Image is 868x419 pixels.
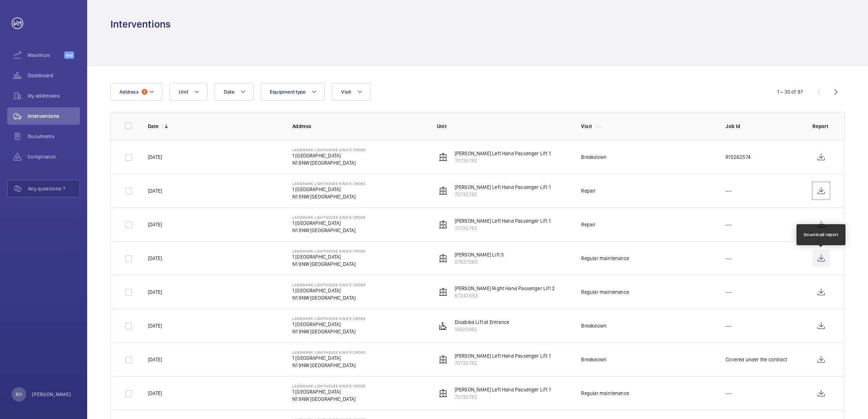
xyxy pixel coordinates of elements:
p: [PERSON_NAME] Lift 3 [455,251,504,258]
p: --- [726,390,731,397]
p: 1 [GEOGRAPHIC_DATA] [292,287,366,294]
div: Regular maintenance [581,390,629,397]
p: N1 9NW [GEOGRAPHIC_DATA] [292,294,366,301]
p: Landmark Lighthouse King's Cross [292,316,366,321]
p: [DATE] [148,356,162,363]
span: Date [224,89,234,95]
img: elevator.svg [439,389,447,398]
p: Landmark Lighthouse King's Cross [292,283,366,287]
p: N1 9NW [GEOGRAPHIC_DATA] [292,260,366,268]
p: [PERSON_NAME] [32,391,71,398]
span: Dashboard [28,72,80,79]
span: Beta [64,52,74,59]
p: 97637060 [455,258,504,266]
span: Unit [179,89,188,95]
p: [PERSON_NAME] Left Hand Passenger Lift 1 [455,150,551,157]
p: 1 [GEOGRAPHIC_DATA] [292,253,366,260]
span: Any questions ? [28,185,80,192]
span: Documents [28,133,80,140]
p: Landmark Lighthouse King's Cross [292,148,366,152]
span: My addresses [28,92,80,99]
span: Address [119,89,139,95]
p: Landmark Lighthouse King's Cross [292,350,366,354]
p: [PERSON_NAME] Left Hand Passenger Lift 1 [455,352,551,360]
p: [DATE] [148,255,162,262]
div: Breakdown [581,356,607,363]
p: N1 9NW [GEOGRAPHIC_DATA] [292,328,366,335]
span: Visit [341,89,351,95]
div: Repair [581,221,596,228]
button: Unit [170,83,207,100]
div: Regular maintenance [581,255,629,262]
p: 70735782 [455,393,551,400]
h1: Interventions [110,17,171,31]
p: --- [726,255,731,262]
p: N1 9NW [GEOGRAPHIC_DATA] [292,362,366,369]
p: [PERSON_NAME] Left Hand Passenger Lift 1 [455,184,551,191]
div: Regular maintenance [581,288,629,296]
p: [PERSON_NAME] Right Hand Passenger Lift 2 [455,285,555,292]
span: Interventions [28,112,80,120]
p: Covered under the contract [726,356,787,363]
p: Landmark Lighthouse King's Cross [292,249,366,253]
button: Equipment type [261,83,325,100]
p: Report [812,123,830,130]
img: elevator.svg [439,186,447,195]
p: Landmark Lighthouse King's Cross [292,384,366,388]
span: Maximize [28,52,64,59]
img: elevator.svg [439,220,447,229]
div: Breakdown [581,153,607,161]
p: Job Id [726,123,801,130]
img: elevator.svg [439,288,447,296]
p: [DATE] [148,153,162,161]
p: Disabled Lift at Entrance [455,319,510,326]
img: platform_lift.svg [439,321,447,330]
p: N1 9NW [GEOGRAPHIC_DATA] [292,227,366,234]
p: Visit [581,123,592,130]
span: Compliance [28,153,80,160]
p: 70735782 [455,157,551,164]
div: Repair [581,187,596,194]
img: elevator.svg [439,355,447,364]
p: Landmark Lighthouse King's Cross [292,215,366,219]
p: 67243553 [455,292,555,299]
button: Address1 [110,83,162,100]
p: 1 [GEOGRAPHIC_DATA] [292,152,366,159]
p: [PERSON_NAME] Left Hand Passenger Lift 1 [455,217,551,225]
p: [DATE] [148,390,162,397]
span: 1 [142,89,147,95]
p: --- [726,221,731,228]
img: elevator.svg [439,254,447,263]
p: 10625962 [455,326,510,333]
p: --- [726,322,731,329]
p: [PERSON_NAME] Left Hand Passenger Lift 1 [455,386,551,393]
p: 1 [GEOGRAPHIC_DATA] [292,321,366,328]
div: Breakdown [581,322,607,329]
p: 70735782 [455,191,551,198]
button: Date [215,83,253,100]
p: 1 [GEOGRAPHIC_DATA] [292,219,366,227]
p: 70735782 [455,360,551,367]
p: Unit [437,123,570,130]
p: --- [726,187,731,194]
p: [DATE] [148,288,162,296]
p: N1 9NW [GEOGRAPHIC_DATA] [292,193,366,200]
p: 70735782 [455,225,551,232]
p: Landmark Lighthouse King's Cross [292,181,366,186]
div: 1 – 30 of 97 [777,88,803,95]
p: 1 [GEOGRAPHIC_DATA] [292,354,366,362]
div: Download report [804,231,839,238]
p: --- [726,288,731,296]
p: Address [292,123,425,130]
p: [DATE] [148,221,162,228]
p: 1 [GEOGRAPHIC_DATA] [292,388,366,395]
p: [DATE] [148,322,162,329]
button: Visit [332,83,370,100]
p: N1 9NW [GEOGRAPHIC_DATA] [292,395,366,403]
img: elevator.svg [439,153,447,161]
p: KH [16,391,22,398]
span: Equipment type [270,89,306,95]
p: Date [148,123,158,130]
p: 1 [GEOGRAPHIC_DATA] [292,186,366,193]
p: [DATE] [148,187,162,194]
